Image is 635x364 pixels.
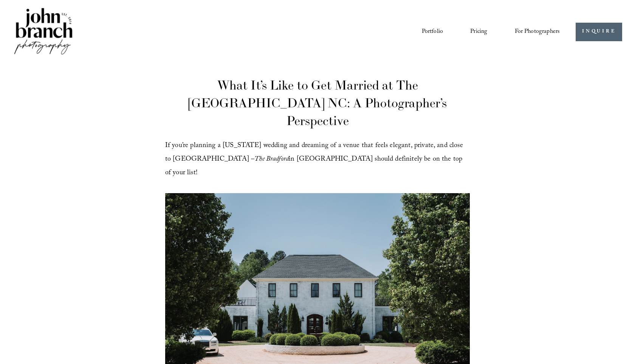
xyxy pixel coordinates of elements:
[470,25,487,38] a: Pricing
[254,154,289,166] em: The Bradford
[422,25,443,38] a: Portfolio
[515,25,560,38] a: folder dropdown
[515,26,560,38] span: For Photographers
[165,140,465,179] span: If you’re planning a [US_STATE] wedding and dreaming of a venue that feels elegant, private, and ...
[576,23,622,41] a: INQUIRE
[165,76,470,130] h1: What It’s Like to Get Married at The [GEOGRAPHIC_DATA] NC: A Photographer’s Perspective
[13,6,74,57] img: John Branch IV Photography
